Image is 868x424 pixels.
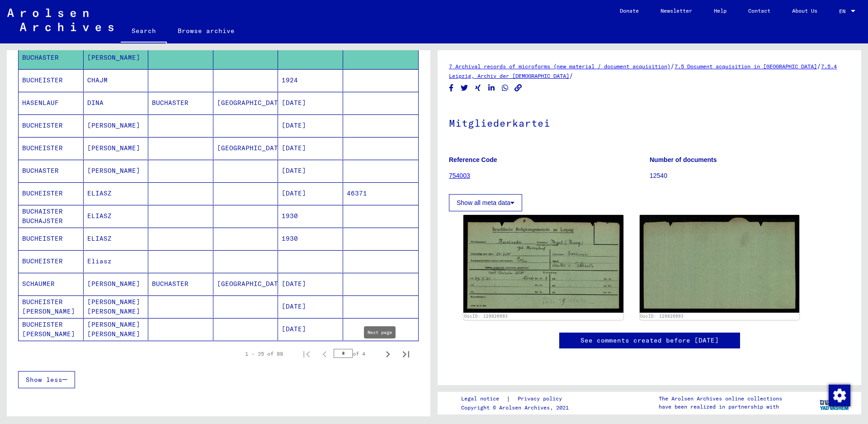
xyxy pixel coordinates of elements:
mat-cell: [DATE] [278,295,343,318]
div: | [461,394,573,404]
mat-cell: BUCHASTER [19,47,84,69]
img: yv_logo.png [818,391,852,414]
b: Number of documents [650,156,717,163]
mat-cell: [DATE] [278,182,343,205]
mat-cell: BUCHASTER [148,273,213,295]
mat-cell: [GEOGRAPHIC_DATA] [213,273,278,295]
b: Reference Code [449,156,497,163]
span: / [670,62,675,70]
mat-cell: 1930 [278,205,343,227]
mat-cell: BUCHAISTER BUCHAJSTER [19,205,84,227]
div: Change consent [828,384,850,406]
mat-cell: [PERSON_NAME] [84,137,149,159]
mat-cell: BUCHEISTER [PERSON_NAME] [19,295,84,318]
img: Change consent [829,385,850,406]
mat-cell: BUCHEISTER [19,250,84,272]
a: Privacy policy [510,394,573,404]
button: Share on Facebook [447,82,456,94]
mat-cell: [DATE] [278,137,343,159]
mat-cell: BUCHASTER [19,160,84,182]
mat-cell: [PERSON_NAME] [84,114,149,137]
span: EN [839,8,849,14]
mat-cell: ELIASZ [84,182,149,205]
button: Share on WhatsApp [500,82,510,94]
mat-cell: BUCHEISTER [19,137,84,159]
mat-cell: DINA [84,92,149,114]
mat-cell: ELIASZ [84,205,149,227]
button: Last page [397,345,415,363]
img: 002.jpg [640,215,800,312]
img: Arolsen_neg.svg [7,9,113,31]
div: of 4 [334,349,379,358]
mat-cell: [PERSON_NAME] [PERSON_NAME] [84,295,149,318]
a: DocID: 129820993 [464,314,508,319]
mat-cell: CHAJM [84,69,149,91]
mat-cell: [PERSON_NAME] [84,47,149,69]
a: 7.5 Document acquisition in [GEOGRAPHIC_DATA] [675,63,817,70]
h1: Mitgliederkartei [449,102,850,142]
mat-cell: BUCHASTER [148,92,213,114]
mat-cell: BUCHEISTER [19,114,84,137]
mat-cell: [PERSON_NAME] [84,160,149,182]
button: Show less [18,371,75,388]
div: 1 – 25 of 88 [245,350,283,358]
mat-cell: BUCHEISTER [PERSON_NAME] [19,318,84,340]
a: See comments created before [DATE] [580,336,719,345]
mat-cell: [GEOGRAPHIC_DATA] [213,137,278,159]
button: First page [297,345,316,363]
mat-cell: [DATE] [278,160,343,182]
p: have been realized in partnership with [659,403,782,411]
button: Next page [379,345,397,363]
a: 7 Archival records of microforms (new material / document acquisition) [449,63,670,70]
mat-cell: [PERSON_NAME] [84,273,149,295]
mat-cell: [GEOGRAPHIC_DATA] [213,92,278,114]
mat-cell: SCHAUMER [19,273,84,295]
button: Share on LinkedIn [487,82,496,94]
button: Show all meta data [449,194,522,211]
button: Previous page [316,345,334,363]
mat-cell: 1930 [278,228,343,250]
mat-cell: 46371 [343,182,419,205]
p: 12540 [650,171,850,181]
a: Browse archive [167,20,245,42]
mat-cell: 1924 [278,69,343,91]
button: Share on Xing [473,82,483,94]
button: Copy link [514,82,523,94]
a: Search [121,20,167,43]
mat-cell: BUCHEISTER [19,228,84,250]
a: Legal notice [461,394,506,404]
span: / [817,62,821,70]
mat-cell: [DATE] [278,273,343,295]
mat-cell: BUCHEISTER [19,69,84,91]
mat-cell: [PERSON_NAME] [PERSON_NAME] [84,318,149,340]
mat-cell: ELIASZ [84,228,149,250]
p: Copyright © Arolsen Archives, 2021 [461,404,573,412]
img: 001.jpg [463,215,623,312]
mat-cell: [DATE] [278,92,343,114]
button: Share on Twitter [460,82,469,94]
mat-cell: HASENLAUF [19,92,84,114]
p: The Arolsen Archives online collections [659,395,782,403]
a: DocID: 129820993 [640,314,684,319]
mat-cell: Eliasz [84,250,149,272]
mat-cell: BUCHEISTER [19,182,84,205]
mat-cell: [DATE] [278,318,343,340]
a: 754003 [449,172,470,179]
span: / [569,71,573,80]
mat-cell: [DATE] [278,114,343,137]
span: Show less [26,376,62,384]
